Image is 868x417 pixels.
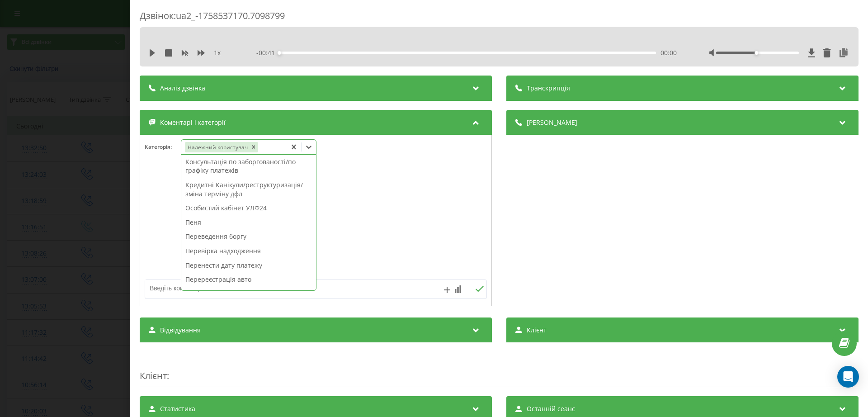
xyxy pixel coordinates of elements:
[160,326,201,335] span: Відвідування
[181,258,316,273] div: Перенести дату платежу
[181,215,316,230] div: Пеня
[181,201,316,215] div: Особистий кабінет УЛФ24
[527,84,570,93] span: Транскрипція
[181,272,316,287] div: Перереєстрація авто
[140,351,859,387] div: :
[181,155,316,178] div: Консультація по заборгованості/по графіку платежів
[527,118,577,127] span: [PERSON_NAME]
[837,366,859,388] div: Open Intercom Messenger
[256,48,279,57] span: - 00:41
[160,84,205,93] span: Аналіз дзвінка
[249,142,258,152] div: Remove Належний користувач
[145,144,181,150] h4: Категорія :
[214,48,221,57] span: 1 x
[181,178,316,201] div: Кредитні Канікули/реструктуризація/зміна терміну дфл
[527,404,575,413] span: Останній сеанс
[181,287,316,301] div: Повернення авто/ТРЕЙД-ІН
[755,51,759,55] div: Accessibility label
[185,142,249,152] div: Належний користувач
[181,229,316,244] div: Переведення боргу
[160,118,226,127] span: Коментарі і категорії
[140,9,859,27] div: Дзвінок : ua2_-1758537170.7098799
[527,326,547,335] span: Клієнт
[140,370,167,382] span: Клієнт
[160,404,195,413] span: Статистика
[181,244,316,258] div: Перевірка надходження
[660,48,677,57] span: 00:00
[278,51,281,55] div: Accessibility label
